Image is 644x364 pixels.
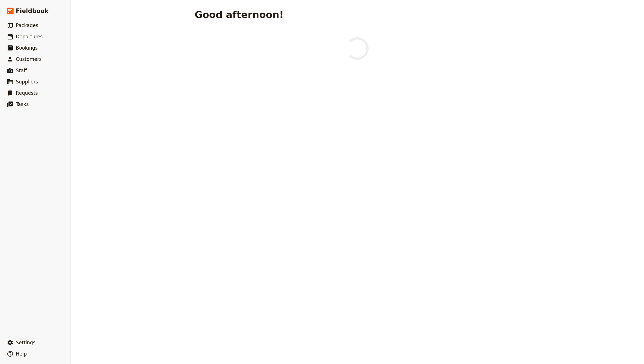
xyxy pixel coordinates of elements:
[195,9,284,20] h1: Good afternoon!
[16,34,43,39] span: Departures
[16,23,38,28] span: Packages
[16,102,29,107] span: Tasks
[16,340,36,345] span: Settings
[16,90,38,96] span: Requests
[16,7,49,15] span: Fieldbook
[16,79,38,85] span: Suppliers
[16,351,27,357] span: Help
[16,68,27,73] span: Staff
[16,56,42,62] span: Customers
[16,45,38,51] span: Bookings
